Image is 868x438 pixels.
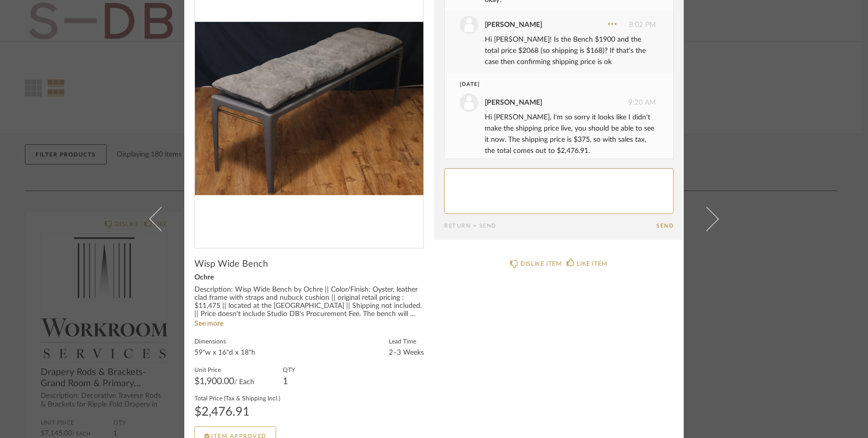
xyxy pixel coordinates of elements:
div: [PERSON_NAME] [485,97,542,108]
label: Lead Time [389,337,424,345]
div: DISLIKE ITEM [520,259,561,269]
label: QTY [283,365,295,373]
div: 1 [283,378,295,386]
span: $1,900.00 [194,377,234,386]
div: 8:02 PM [460,16,656,34]
span: / Each [234,379,254,386]
span: Wisp Wide Bench [194,259,268,270]
label: Unit Price [194,365,254,373]
div: Description: Wisp Wide Bench by Ochre || Color/Finish: Oyster, leather clad frame with straps and... [194,286,424,319]
div: Ochre [194,274,424,282]
button: Send [656,223,674,229]
div: Hi [PERSON_NAME], I'm so sorry it looks like I didn't make the shipping price live, you should be... [485,112,656,157]
div: $2,476.91 [194,406,280,418]
div: Hi [PERSON_NAME]! Is the Bench $1900 and the total price $2068 (so shipping is $168)? If that's t... [485,34,656,68]
div: 59"w x 16"d x 18"h [194,349,255,357]
div: Return = Send [444,223,656,229]
div: 2–3 Weeks [389,349,424,357]
a: See more [194,320,223,327]
label: Total Price (Tax & Shipping Incl.) [194,394,280,402]
div: LIKE ITEM [577,259,607,269]
div: [DATE] [460,81,637,88]
label: Dimensions [194,337,255,345]
div: [PERSON_NAME] [485,19,542,30]
div: 9:20 AM [460,93,656,112]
